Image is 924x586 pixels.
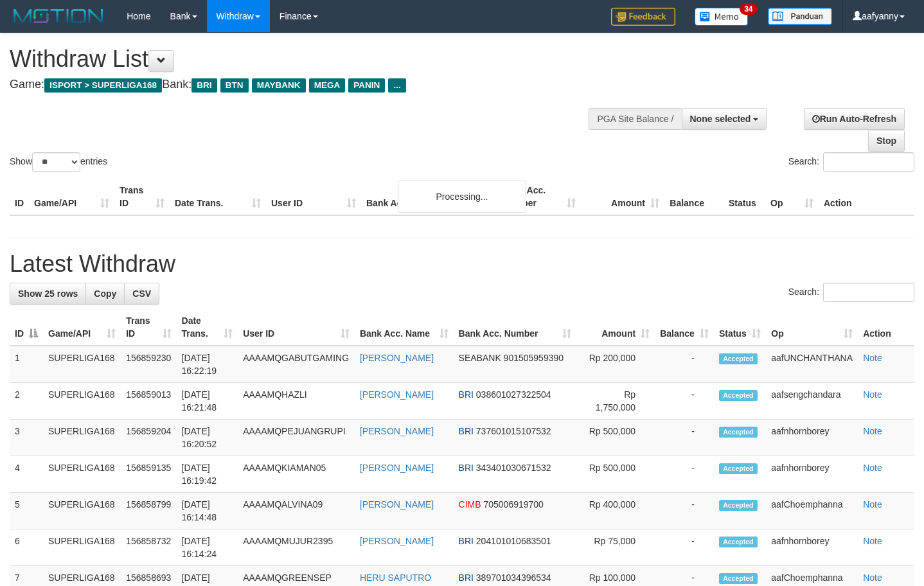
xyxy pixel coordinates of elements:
th: Amount [581,179,664,215]
td: Rp 500,000 [576,420,655,456]
span: 34 [740,3,757,15]
span: Accepted [719,500,758,511]
span: Copy 343401030671532 to clipboard [476,463,551,473]
th: User ID [266,179,361,215]
a: [PERSON_NAME] [360,389,434,400]
img: panduan.png [768,8,832,25]
th: User ID: activate to sort column ascending [238,309,355,346]
td: SUPERLIGA168 [43,420,121,456]
div: PGA Site Balance / [589,108,681,130]
label: Search: [788,152,914,172]
td: AAAAMQGABUTGAMING [238,346,355,383]
td: - [655,346,714,383]
span: ... [388,78,405,93]
a: Note [863,463,882,473]
a: Copy [85,283,125,305]
span: BRI [191,78,217,93]
td: SUPERLIGA168 [43,493,121,529]
a: [PERSON_NAME] [360,536,434,546]
span: Copy [94,289,116,299]
a: [PERSON_NAME] [360,499,434,510]
td: 1 [10,346,43,383]
span: Accepted [719,353,758,364]
th: Action [819,179,914,215]
th: Status [724,179,765,215]
a: Stop [868,130,905,152]
th: Bank Acc. Name [361,179,497,215]
th: Balance [664,179,724,215]
input: Search: [823,283,914,302]
span: Copy 204101010683501 to clipboard [476,536,551,546]
td: [DATE] 16:14:48 [177,493,238,529]
td: 3 [10,420,43,456]
td: SUPERLIGA168 [43,346,121,383]
th: Action [858,309,914,346]
td: Rp 1,750,000 [576,383,655,420]
td: [DATE] 16:14:24 [177,529,238,566]
span: Accepted [719,427,758,438]
td: [DATE] 16:21:48 [177,383,238,420]
td: Rp 75,000 [576,529,655,566]
td: aafnhornborey [766,529,858,566]
a: Note [863,573,882,583]
a: HERU SAPUTRO [360,573,431,583]
span: Copy 389701034396534 to clipboard [476,573,551,583]
td: Rp 500,000 [576,456,655,493]
td: AAAAMQPEJUANGRUPI [238,420,355,456]
a: Note [863,426,882,436]
td: - [655,383,714,420]
span: PANIN [348,78,385,93]
span: Accepted [719,463,758,474]
td: - [655,529,714,566]
span: Accepted [719,390,758,401]
span: Show 25 rows [18,289,78,299]
img: MOTION_logo.png [10,6,107,26]
span: MAYBANK [252,78,306,93]
a: [PERSON_NAME] [360,353,434,363]
td: aafsengchandara [766,383,858,420]
span: Accepted [719,537,758,547]
td: 2 [10,383,43,420]
td: 156859230 [121,346,176,383]
select: Showentries [32,152,80,172]
td: 5 [10,493,43,529]
span: BRI [459,573,474,583]
td: [DATE] 16:19:42 [177,456,238,493]
h1: Latest Withdraw [10,251,914,277]
td: aafnhornborey [766,456,858,493]
th: ID [10,179,29,215]
td: aafChoemphanna [766,493,858,529]
td: 6 [10,529,43,566]
td: AAAAMQALVINA09 [238,493,355,529]
a: Show 25 rows [10,283,86,305]
a: CSV [124,283,159,305]
td: - [655,420,714,456]
a: Note [863,389,882,400]
th: Bank Acc. Number [497,179,581,215]
span: Copy 901505959390 to clipboard [504,353,564,363]
td: 156859135 [121,456,176,493]
div: Processing... [398,181,526,213]
th: Status: activate to sort column ascending [714,309,766,346]
th: Balance: activate to sort column ascending [655,309,714,346]
th: Date Trans.: activate to sort column ascending [177,309,238,346]
span: BRI [459,463,474,473]
img: Feedback.jpg [611,8,675,26]
td: aafnhornborey [766,420,858,456]
th: Bank Acc. Name: activate to sort column ascending [355,309,454,346]
th: Op: activate to sort column ascending [766,309,858,346]
a: Run Auto-Refresh [804,108,905,130]
th: Trans ID: activate to sort column ascending [121,309,176,346]
label: Show entries [10,152,107,172]
span: SEABANK [459,353,501,363]
span: BRI [459,389,474,400]
span: None selected [690,114,751,124]
td: 156859204 [121,420,176,456]
input: Search: [823,152,914,172]
th: Trans ID [114,179,170,215]
th: Amount: activate to sort column ascending [576,309,655,346]
th: Op [765,179,819,215]
td: - [655,456,714,493]
button: None selected [682,108,767,130]
span: Copy 705006919700 to clipboard [483,499,543,510]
